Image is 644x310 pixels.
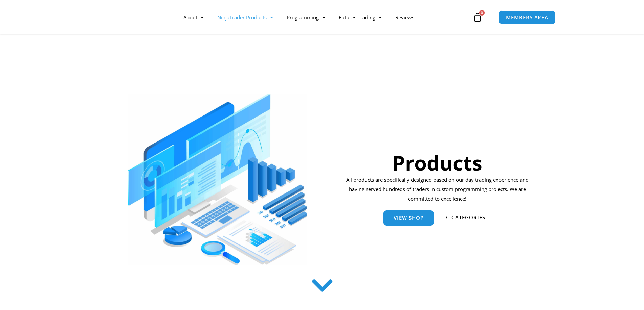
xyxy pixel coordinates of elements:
[210,9,280,25] a: NinjaTrader Products
[332,9,388,25] a: Futures Trading
[506,15,548,20] span: MEMBERS AREA
[388,9,421,25] a: Reviews
[344,149,531,177] h1: Products
[344,175,531,204] p: All products are specifically designed based on our day trading experience and having served hund...
[499,10,555,24] a: MEMBERS AREA
[128,94,307,265] img: ProductsSection scaled | Affordable Indicators – NinjaTrader
[463,7,492,27] a: 0
[451,215,485,220] span: categories
[383,210,434,226] a: View Shop
[177,9,471,25] nav: Menu
[394,215,424,221] span: View Shop
[177,9,210,25] a: About
[446,215,485,220] a: categories
[80,5,152,29] img: LogoAI | Affordable Indicators – NinjaTrader
[280,9,332,25] a: Programming
[479,10,485,16] span: 0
